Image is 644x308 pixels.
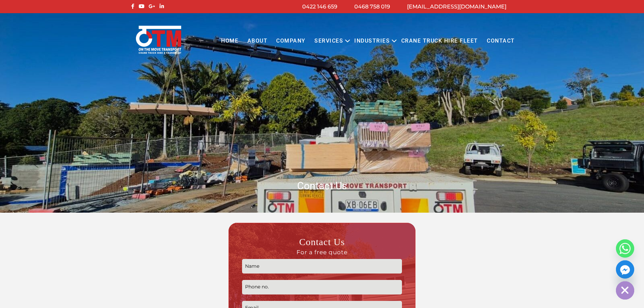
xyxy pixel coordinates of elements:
[135,25,183,54] img: Otmtransport
[129,179,515,192] h1: Contact Us
[397,32,482,50] a: Crane Truck Hire Fleet
[272,32,310,50] a: COMPANY
[217,32,243,50] a: Home
[616,239,634,258] a: Whatsapp
[242,236,402,256] h3: Contact Us
[243,32,272,50] a: About
[242,259,402,274] input: Name
[242,248,402,256] span: For a free quote
[242,280,402,294] input: Phone no.
[302,3,337,10] a: 0422 146 659
[310,32,348,50] a: Services
[350,32,394,50] a: Industries
[482,32,519,50] a: Contact
[616,260,634,279] a: Facebook_Messenger
[354,3,390,10] a: 0468 758 019
[407,3,506,10] a: [EMAIL_ADDRESS][DOMAIN_NAME]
